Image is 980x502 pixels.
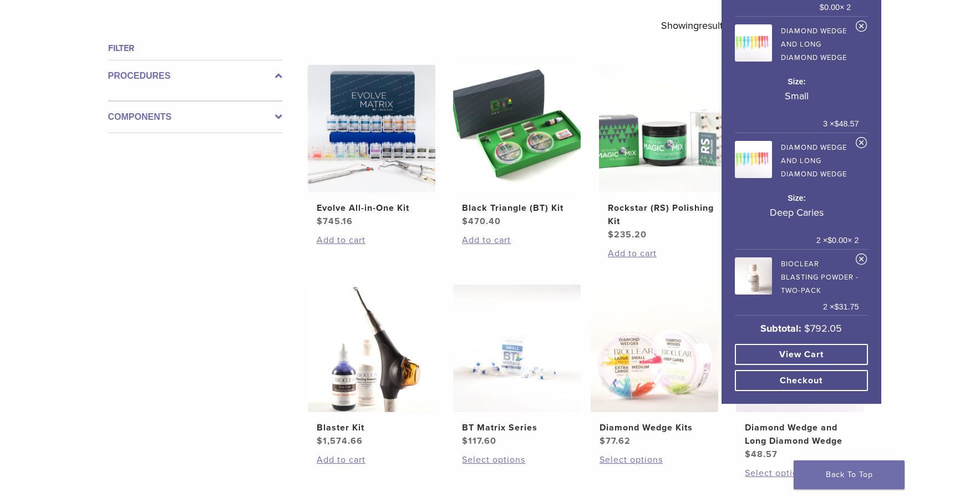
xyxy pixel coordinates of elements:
[816,235,859,247] span: 2 ×
[307,65,436,228] a: Evolve All-in-One KitEvolve All-in-One Kit $745.16
[834,302,839,311] span: $
[317,435,363,447] bdi: 1,574.66
[453,65,581,192] img: Black Triangle (BT) Kit
[735,204,859,221] p: Deep Caries
[317,435,323,447] span: $
[317,216,323,227] span: $
[317,234,426,247] a: Add to cart: “Evolve All-in-One Kit”
[804,322,842,334] bdi: 792.05
[307,285,436,448] a: Blaster KitBlaster Kit $1,574.66
[308,285,435,412] img: Blaster Kit
[745,421,855,448] h2: Diamond Wedge and Long Diamond Wedge
[608,229,647,240] bdi: 235.20
[462,216,501,227] bdi: 470.40
[735,370,868,391] a: Checkout
[308,65,435,192] img: Evolve All-in-One Kit
[745,449,751,460] span: $
[745,466,855,480] a: Select options for “Diamond Wedge and Long Diamond Wedge”
[856,253,867,270] a: Remove Bioclear Blasting Powder - Two-pack from cart
[834,119,839,128] span: $
[462,216,468,227] span: $
[608,229,614,240] span: $
[453,285,581,412] img: BT Matrix Series
[600,435,606,447] span: $
[608,201,718,228] h2: Rockstar (RS) Polishing Kit
[462,234,572,247] a: Add to cart: “Black Triangle (BT) Kit”
[834,302,859,311] bdi: 31.75
[735,76,859,88] dt: Size:
[598,65,728,241] a: Rockstar (RS) Polishing KitRockstar (RS) Polishing Kit $235.20
[735,257,772,295] img: Bioclear Blasting Powder - Two-pack
[827,236,832,245] span: $
[591,285,718,412] img: Diamond Wedge Kits
[735,344,868,365] a: View cart
[462,453,572,466] a: Select options for “BT Matrix Series”
[820,3,851,12] span: × 2
[735,24,772,62] img: Diamond Wedge and Long Diamond Wedge
[590,285,719,448] a: Diamond Wedge KitsDiamond Wedge Kits $77.62
[856,20,867,37] a: Remove Diamond Wedge and Long Diamond Wedge from cart
[108,42,282,55] h4: Filter
[108,69,282,83] label: Procedures
[735,138,859,181] a: Diamond Wedge and Long Diamond Wedge
[317,201,426,215] h2: Evolve All-in-One Kit
[804,322,810,334] span: $
[735,192,859,204] dt: Size:
[661,14,727,37] p: Showing results
[827,236,859,245] span: × 2
[735,141,772,178] img: Diamond Wedge and Long Diamond Wedge
[453,285,582,448] a: BT Matrix SeriesBT Matrix Series $117.60
[108,110,282,124] label: Components
[317,453,426,466] a: Add to cart: “Blaster Kit”
[735,21,859,64] a: Diamond Wedge and Long Diamond Wedge
[735,254,859,297] a: Bioclear Blasting Powder - Two-pack
[820,3,824,12] span: $
[600,421,709,434] h2: Diamond Wedge Kits
[453,65,582,228] a: Black Triangle (BT) KitBlack Triangle (BT) Kit $470.40
[827,236,847,245] bdi: 0.00
[462,201,572,215] h2: Black Triangle (BT) Kit
[317,216,353,227] bdi: 745.16
[794,460,905,489] a: Back To Top
[462,435,468,447] span: $
[317,421,426,434] h2: Blaster Kit
[760,322,801,334] strong: Subtotal:
[608,247,718,260] a: Add to cart: “Rockstar (RS) Polishing Kit”
[462,435,496,447] bdi: 117.60
[834,119,859,128] bdi: 48.57
[600,435,631,447] bdi: 77.62
[599,65,727,192] img: Rockstar (RS) Polishing Kit
[735,88,859,104] p: Small
[820,3,840,12] bdi: 0.00
[745,449,778,460] bdi: 48.57
[462,421,572,434] h2: BT Matrix Series
[823,118,859,130] span: 3 ×
[856,136,867,153] a: Remove Diamond Wedge and Long Diamond Wedge from cart
[823,301,859,313] span: 2 ×
[600,453,709,466] a: Select options for “Diamond Wedge Kits”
